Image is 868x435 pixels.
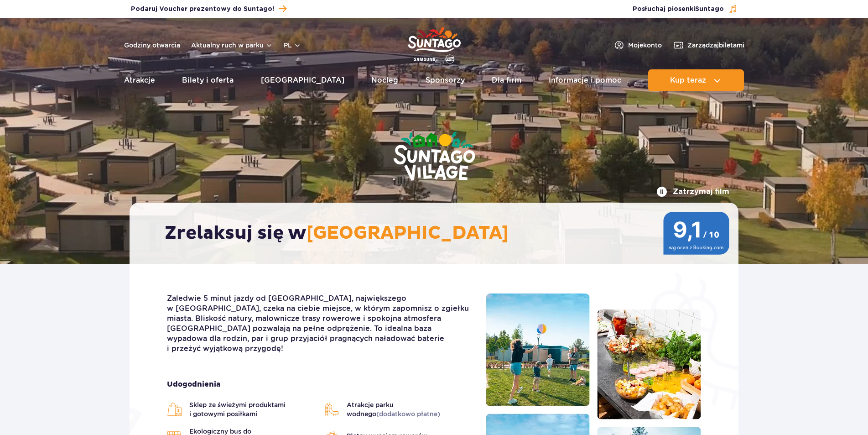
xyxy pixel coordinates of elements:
span: Suntago [695,6,724,12]
button: pl [284,41,301,50]
span: Moje konto [628,41,662,50]
button: Kup teraz [648,69,744,91]
img: 9,1/10 wg ocen z Booking.com [663,212,729,255]
img: Suntago Village [357,96,512,218]
p: Zaledwie 5 minut jazdy od [GEOGRAPHIC_DATA], największego w [GEOGRAPHIC_DATA], czeka na ciebie mi... [167,293,472,354]
a: Bilety i oferta [182,69,234,91]
span: Atrakcje parku wodnego [347,400,473,419]
span: [GEOGRAPHIC_DATA] [307,222,509,245]
a: Park of Poland [408,23,461,65]
span: Zarządzaj biletami [687,41,744,50]
button: Aktualny ruch w parku [191,42,273,49]
span: Kup teraz [670,76,706,84]
span: Sklep ze świeżymi produktami i gotowymi posiłkami [189,400,315,419]
a: Zarządzajbiletami [673,40,744,51]
button: Posłuchaj piosenkiSuntago [633,5,738,14]
span: (dodatkowo płatne) [376,410,440,418]
strong: Udogodnienia [167,379,472,389]
a: [GEOGRAPHIC_DATA] [261,69,344,91]
a: Podaruj Voucher prezentowy do Suntago! [131,3,286,15]
a: Nocleg [371,69,398,91]
a: Godziny otwarcia [124,41,180,50]
h2: Zrelaksuj się w [165,222,712,245]
a: Atrakcje [124,69,155,91]
button: Zatrzymaj film [656,186,729,197]
span: Posłuchaj piosenki [633,5,724,14]
a: Sponsorzy [426,69,465,91]
a: Informacje i pomoc [549,69,621,91]
a: Mojekonto [613,40,662,51]
span: Podaruj Voucher prezentowy do Suntago! [131,5,274,14]
a: Dla firm [492,69,521,91]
